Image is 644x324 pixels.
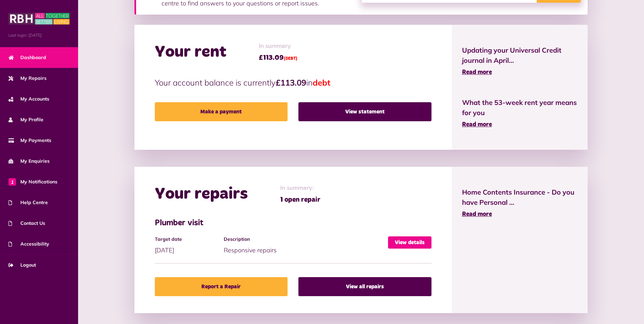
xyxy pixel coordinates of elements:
[388,236,431,249] a: View details
[8,54,46,61] span: Dashboard
[8,137,51,144] span: My Payments
[462,69,492,75] span: Read more
[8,12,70,25] img: MyRBH
[462,97,578,129] a: What the 53-week rent year means for you Read more
[8,262,36,269] span: Logout
[155,236,224,255] div: [DATE]
[8,158,50,165] span: My Enquiries
[8,220,45,227] span: Contact Us
[462,122,492,128] span: Read more
[155,184,248,204] h2: Your repairs
[155,102,288,121] a: Make a payment
[8,75,47,82] span: My Repairs
[8,32,70,38] span: Last login: [DATE]
[8,199,48,206] span: Help Centre
[155,236,221,242] h4: Target date
[462,97,578,118] span: What the 53-week rent year means for you
[313,77,330,88] span: debt
[8,178,57,185] span: My Notifications
[8,116,43,123] span: My Profile
[462,45,578,77] a: Updating your Universal Credit journal in April... Read more
[155,42,226,62] h2: Your rent
[259,53,297,63] span: £113.09
[280,184,320,193] span: In summary:
[298,102,431,121] a: View statement
[8,240,49,248] span: Accessibility
[155,277,288,296] a: Report a Repair
[462,187,578,208] span: Home Contents Insurance - Do you have Personal ...
[259,42,297,51] span: In summary
[280,195,320,205] span: 1 open repair
[224,236,388,255] div: Responsive repairs
[8,178,16,185] span: 1
[155,218,431,228] h3: Plumber visit
[462,45,578,66] span: Updating your Universal Credit journal in April...
[276,77,306,88] strong: £113.09
[462,211,492,217] span: Read more
[155,76,431,89] p: Your account balance is currently in
[298,277,431,296] a: View all repairs
[224,236,384,242] h4: Description
[8,95,49,103] span: My Accounts
[462,187,578,219] a: Home Contents Insurance - Do you have Personal ... Read more
[284,57,297,61] span: (DEBT)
